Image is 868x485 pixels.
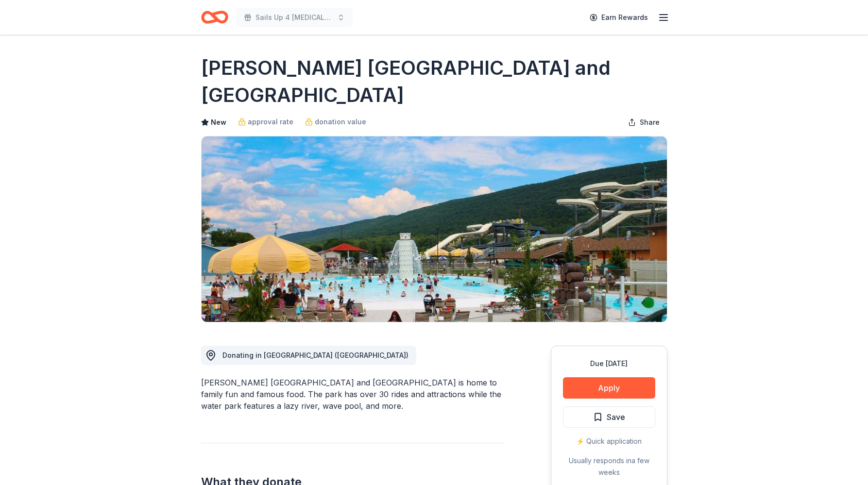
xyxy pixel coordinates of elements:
[315,116,366,128] span: donation value
[222,351,408,359] span: Donating in [GEOGRAPHIC_DATA] ([GEOGRAPHIC_DATA])
[201,377,504,412] div: [PERSON_NAME] [GEOGRAPHIC_DATA] and [GEOGRAPHIC_DATA] is home to family fun and famous food. The ...
[584,9,654,26] a: Earn Rewards
[305,116,366,128] a: donation value
[236,8,353,27] button: Sails Up 4 [MEDICAL_DATA] Creating Hope Gala
[640,117,660,128] span: Share
[201,6,228,29] a: Home
[201,54,667,109] h1: [PERSON_NAME] [GEOGRAPHIC_DATA] and [GEOGRAPHIC_DATA]
[255,12,333,23] span: Sails Up 4 [MEDICAL_DATA] Creating Hope Gala
[563,358,655,369] div: Due [DATE]
[563,377,655,399] button: Apply
[248,116,293,128] span: approval rate
[211,117,226,128] span: New
[563,435,655,447] div: ⚡️ Quick application
[607,411,625,423] span: Save
[563,406,655,428] button: Save
[563,455,655,478] div: Usually responds in a few weeks
[238,116,293,128] a: approval rate
[202,136,667,322] img: Image for DelGrosso's Amusement Park and Laguna Splash Water Park
[620,113,667,132] button: Share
